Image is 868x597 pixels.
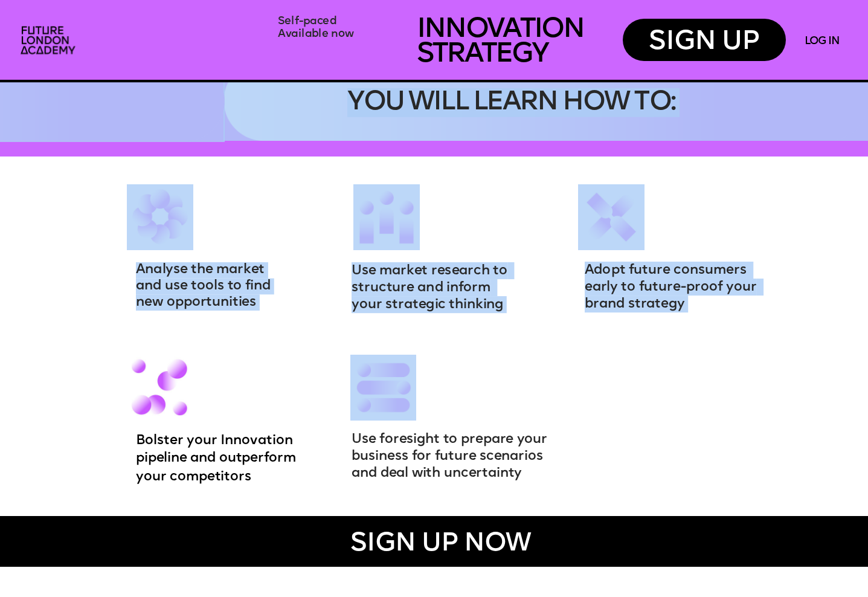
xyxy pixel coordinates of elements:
[127,355,193,421] img: upload-873bd412-daf5-4b8c-8a27-d1d1325db183.jpg
[278,16,336,27] span: Self-paced
[136,279,271,292] span: and use tools to find
[350,355,416,421] img: upload-f46ad14f-52d3-4cb1-8f33-cfa153f96481.jpg
[136,295,256,309] span: new opportunities
[136,263,265,276] span: Analyse the market
[352,264,511,312] span: Use market research to structure and inform your strategic thinking
[127,184,193,250] img: upload-46009bce-61fb-4ffc-9d6d-96c8e3f7b063.jpg
[417,16,583,44] span: INNOVATION
[347,89,675,117] span: YOU WILL LEARN HOW TO:
[417,40,548,68] span: STRATEGY
[352,433,551,480] span: Use foresight to prepare your business for future scenarios and deal with uncertainty
[136,434,293,447] span: Bolster your Innovation
[16,21,83,61] img: upload-2f72e7a8-3806-41e8-b55b-d754ac055a4a.png
[585,263,760,311] span: Adopt future consumers early to future-proof your brand strategy
[805,36,838,47] a: LOG IN
[353,184,419,250] img: upload-bb521b6a-5812-46bd-9bde-8d3e829a4c7d.jpg
[136,470,251,483] span: your competitors
[578,184,644,250] img: upload-c2cfed4a-0ec4-4ce4-9d8c-68544b351617.jpg
[136,451,296,465] span: pipeline and outperform
[278,29,354,40] span: Available now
